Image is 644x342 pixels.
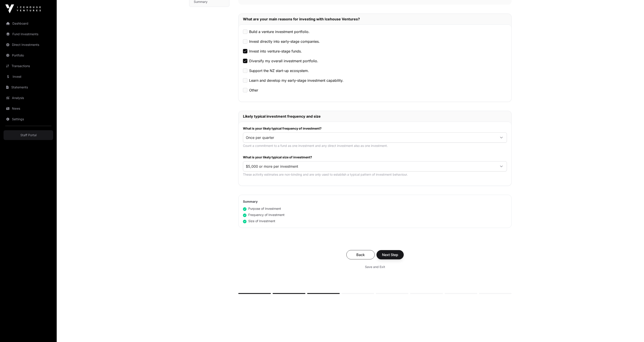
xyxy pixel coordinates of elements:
[4,72,53,82] a: Invest
[4,114,53,124] a: Settings
[243,126,507,131] label: What is your likely typical frequency of investment?
[4,19,53,28] a: Dashboard
[243,172,507,177] p: These activity estimates are non-binding and are only used to establish a typical pattern of inve...
[4,130,53,140] a: Staff Portal
[352,252,369,257] span: Back
[365,265,385,269] span: Save and Exit
[382,252,398,257] span: Next Step
[249,68,309,73] label: Support the NZ start-up ecosystem.
[4,40,53,50] a: Direct Investments
[249,58,318,64] label: Diversify my overall investment portfolio.
[360,263,390,271] button: Save and Exit
[249,29,310,34] label: Build a venture investment portfolio.
[243,155,507,159] label: What is your likely typical size of investment?
[243,134,496,142] span: Once per quarter
[249,49,302,54] label: Invest into venture-stage funds.
[4,29,53,39] a: Fund Investments
[249,87,258,93] label: Other
[243,213,285,217] div: Frequency of Investment
[243,206,281,211] div: Purpose of Investment
[249,78,343,83] label: Learn and develop my early-stage investment capability.
[5,4,41,13] img: Icehouse Ventures Logo
[243,114,507,119] h2: Likely typical investment frequency and size
[346,250,375,259] button: Back
[4,93,53,103] a: Analysis
[4,82,53,92] a: Statements
[622,321,644,342] iframe: Chat Widget
[4,104,53,113] a: News
[4,61,53,71] a: Transactions
[243,144,507,148] p: Count a commitment to a fund as one investment and any direct investment also as one investment.
[243,199,507,204] h2: Summary
[376,250,404,259] button: Next Step
[243,219,275,223] div: Size of Investment
[249,39,320,44] label: Invest directly into early-stage companies.
[4,51,53,60] a: Portfolio
[243,162,496,170] span: $5,000 or more per investment
[243,16,507,22] h2: What are your main reasons for investing with Icehouse Ventures?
